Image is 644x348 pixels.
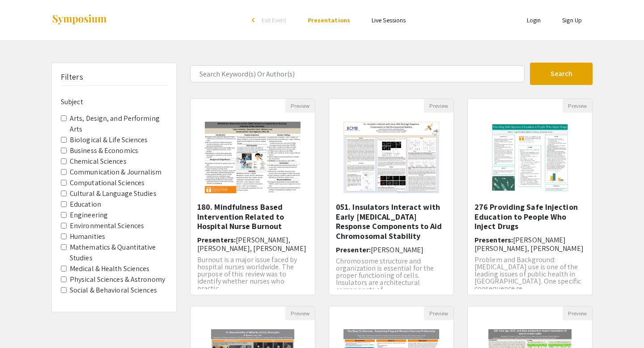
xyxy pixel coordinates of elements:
[563,99,592,113] button: Preview
[61,72,83,82] h5: Filters
[308,16,350,24] a: Presentations
[70,263,150,274] label: Medical & Health Sciences
[197,256,308,292] div: Burnout is a major issue faced by hospital nurses worldwide. The purpose of this review was to id...
[61,98,167,106] h6: Subject
[336,202,447,241] h5: 051. Insulators Interact with Early [MEDICAL_DATA] Response Components to Aid Chromosomal Stability
[70,210,108,221] label: Engineering
[51,14,107,26] img: Symposium by ForagerOne
[70,188,157,199] label: Cultural & Language Studies
[372,16,406,24] a: Live Sessions
[329,98,454,295] div: Open Presentation 051. Insulators Interact with Early DNA Damage Response Components to Aid Chrom...
[527,16,541,24] a: Login
[70,156,127,167] label: Chemical Sciences
[190,65,525,82] input: Search Keyword(s) Or Author(s)
[475,256,585,292] div: Problem and Background: [MEDICAL_DATA] use is one of the leading issues of public health in [GEOG...
[70,274,165,285] label: Physical Sciences & Astronomy
[424,306,453,320] button: Preview
[70,167,162,178] label: Communication & Journalism
[562,16,582,24] a: Sign Up
[197,235,306,253] span: [PERSON_NAME], [PERSON_NAME], [PERSON_NAME]
[70,242,167,263] label: Mathematics & Quantitative Studies
[371,245,424,255] span: [PERSON_NAME]
[70,113,167,135] label: Arts, Design, and Performing Arts
[336,246,447,254] h6: Presenter:
[70,221,144,231] label: Environmental Sciences
[335,113,448,202] img: 051. Insulators Interact with Early DNA Damage Response Components to Aid Chromosomal Stability
[285,99,315,113] button: Preview
[285,306,315,320] button: Preview
[424,99,453,113] button: Preview
[197,202,308,231] h5: 180. Mindfulness Based Intervention Related to Hospital Nurse Burnout
[196,113,309,202] img: 180. Mindfulness Based Intervention Related to Hospital Nurse Burnout
[475,235,584,253] span: [PERSON_NAME] [PERSON_NAME], [PERSON_NAME]
[563,306,592,320] button: Preview
[70,199,101,210] label: Education
[197,236,308,253] h6: Presenters:
[530,63,593,85] button: Search
[70,145,138,156] label: Business & Economics
[262,16,286,24] span: Exit Event
[70,178,144,188] label: Computational Sciences
[190,98,315,295] div: Open Presentation 180. Mindfulness Based Intervention Related to Hospital Nurse Burnout
[479,113,581,202] img: 276 Providing Safe Injection Education to People Who Inject Drugs
[70,231,105,242] label: Humanities
[70,135,148,145] label: Biological & Life Sciences
[467,98,593,295] div: Open Presentation 276 Providing Safe Injection Education to People Who Inject Drugs
[336,258,447,293] div: Chromosome structure and organization is essential for the proper functioning of cells. Insulator...
[475,202,585,231] h5: 276 Providing Safe Injection Education to People Who Inject Drugs
[70,285,157,296] label: Social & Behavioral Sciences
[475,236,585,253] h6: Presenters:
[252,17,257,23] div: arrow_back_ios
